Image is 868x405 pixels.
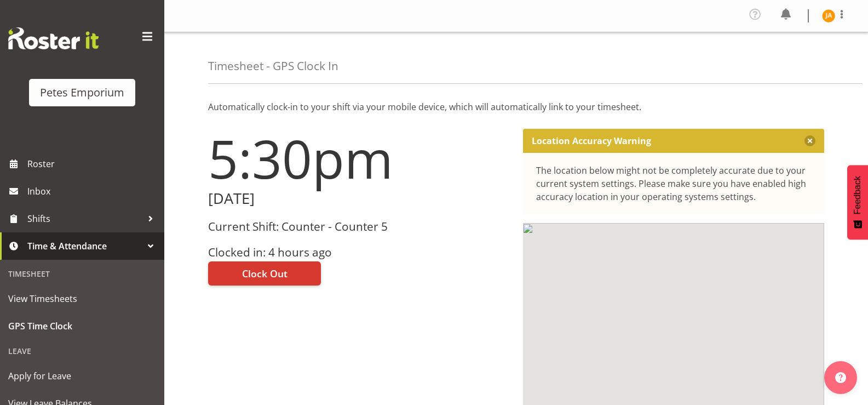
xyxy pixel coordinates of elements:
img: Rosterit website logo [8,27,99,49]
img: help-xxl-2.png [835,372,846,383]
span: View Timesheets [8,290,156,307]
span: Inbox [27,183,159,199]
button: Close message [804,135,815,146]
div: The location below might not be completely accurate due to your current system settings. Please m... [536,164,812,203]
span: Apply for Leave [8,368,156,384]
button: Feedback - Show survey [847,165,868,239]
p: Location Accuracy Warning [532,135,651,146]
p: Automatically clock-in to your shift via your mobile device, which will automatically link to you... [208,100,824,113]
span: Feedback [853,176,863,214]
span: GPS Time Clock [8,318,156,334]
button: Clock Out [208,261,321,286]
span: Time & Attendance [27,238,142,254]
img: jeseryl-armstrong10788.jpg [822,9,835,22]
h4: Timesheet - GPS Clock In [208,60,338,72]
h2: [DATE] [208,190,510,207]
span: Shifts [27,210,142,227]
div: Leave [3,340,162,362]
span: Clock Out [242,266,288,281]
div: Timesheet [3,263,162,285]
span: Roster [27,156,159,172]
a: View Timesheets [3,285,162,312]
h3: Current Shift: Counter - Counter 5 [208,220,510,233]
a: Apply for Leave [3,362,162,390]
h3: Clocked in: 4 hours ago [208,246,510,259]
a: GPS Time Clock [3,312,162,340]
div: Petes Emporium [40,84,124,101]
h1: 5:30pm [208,129,510,188]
